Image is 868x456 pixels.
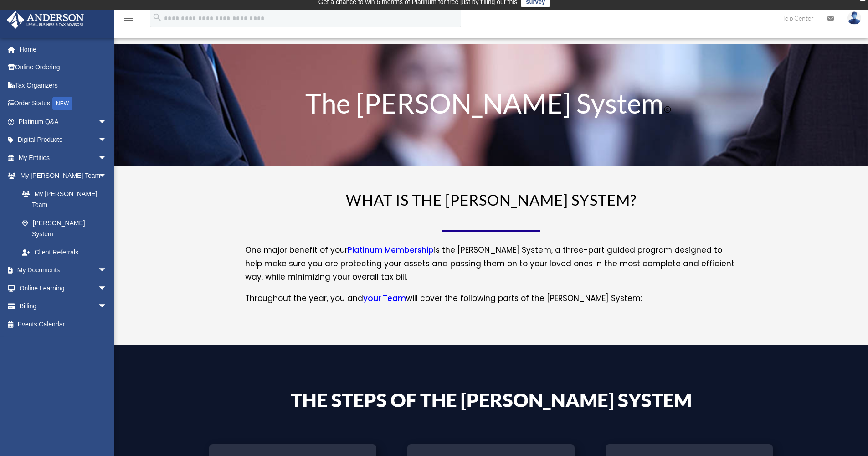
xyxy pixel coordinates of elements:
img: User Pic [847,11,861,25]
a: [PERSON_NAME] System [13,214,116,243]
a: My Documentsarrow_drop_down [6,261,121,280]
span: arrow_drop_down [98,131,116,150]
img: Anderson Advisors Platinum Portal [4,11,87,29]
a: My [PERSON_NAME] Teamarrow_drop_down [6,167,121,185]
i: search [152,12,162,22]
a: Online Ordering [6,58,121,77]
p: Throughout the year, you and will cover the following parts of the [PERSON_NAME] System: [245,292,737,306]
a: Online Learningarrow_drop_down [6,279,121,297]
a: Tax Organizers [6,76,121,94]
p: One major benefit of your is the [PERSON_NAME] System, a three-part guided program designed to he... [245,244,737,292]
a: Order StatusNEW [6,94,121,113]
span: WHAT IS THE [PERSON_NAME] SYSTEM? [346,191,637,209]
a: Client Referrals [13,243,121,261]
a: Digital Productsarrow_drop_down [6,131,121,149]
span: arrow_drop_down [98,261,116,280]
a: Home [6,40,121,58]
span: arrow_drop_down [98,167,116,186]
span: arrow_drop_down [98,297,116,316]
h4: The Steps of the [PERSON_NAME] System [245,390,737,414]
i: menu [123,13,134,24]
a: menu [123,16,134,24]
a: Platinum Q&Aarrow_drop_down [6,113,121,131]
span: arrow_drop_down [98,149,116,167]
a: Billingarrow_drop_down [6,297,121,316]
a: My [PERSON_NAME] Team [13,185,121,214]
a: My Entitiesarrow_drop_down [6,149,121,167]
div: NEW [52,97,72,110]
a: Platinum Membership [348,244,434,260]
a: Events Calendar [6,315,121,333]
h1: The [PERSON_NAME] System [245,89,737,121]
span: arrow_drop_down [98,113,116,131]
a: your Team [363,293,406,308]
span: arrow_drop_down [98,279,116,298]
